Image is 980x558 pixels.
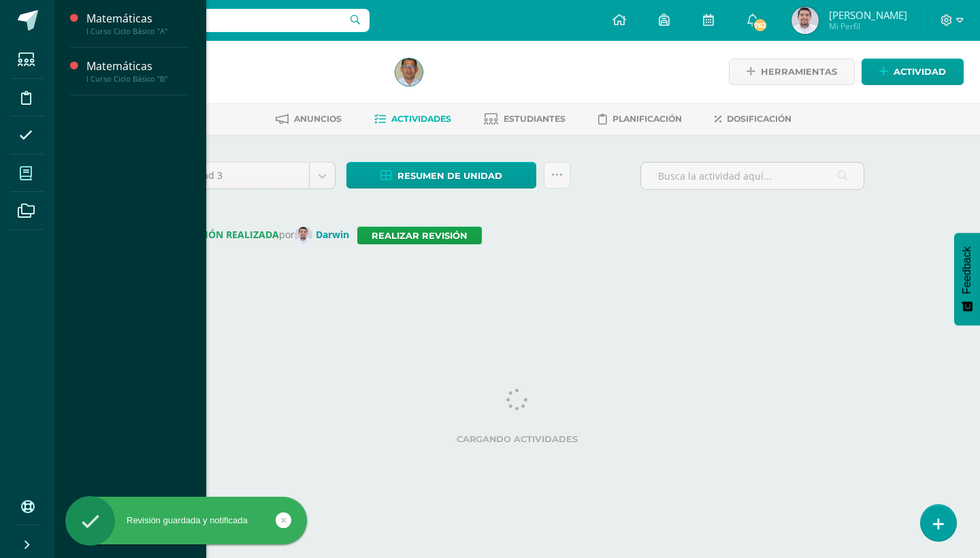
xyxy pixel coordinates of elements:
[106,75,379,88] div: Tercero Primaria 'C'
[295,227,312,244] img: 56f47d8b02ca12dee99767c272ccb59c.png
[86,27,190,36] div: I Curso Ciclo Básico "A"
[954,233,980,325] button: Feedback - Mostrar encuesta
[170,227,864,244] div: por
[395,59,423,86] img: 293e8e6750dd65f1f1cc451df9eb6271.png
[357,227,482,244] a: Realizar revisión
[753,18,768,33] span: 762
[829,20,907,32] span: Mi Perfil
[86,11,190,27] div: Matemáticas
[294,114,342,124] span: Anuncios
[727,114,791,124] span: Dosificación
[171,163,335,188] a: Unidad 3
[65,514,307,527] div: Revisión guardada y notificada
[276,108,342,130] a: Anuncios
[63,9,370,32] input: Busca un usuario...
[374,108,451,130] a: Actividades
[961,246,973,294] span: Feedback
[295,228,357,241] a: Darwin
[86,59,190,84] a: MatemáticasI Curso Ciclo Básico "B"
[86,59,190,74] div: Matemáticas
[894,59,946,84] span: Actividad
[316,228,349,241] strong: Darwin
[598,108,682,130] a: Planificación
[829,8,907,22] span: [PERSON_NAME]
[181,163,299,188] span: Unidad 3
[791,7,819,34] img: 128a2339fae2614ebf483c496f84f6fa.png
[397,163,502,188] span: Resumen de unidad
[729,59,855,85] a: Herramientas
[484,108,566,130] a: Estudiantes
[391,114,451,124] span: Actividades
[761,59,837,84] span: Herramientas
[346,162,536,188] a: Resumen de unidad
[504,114,566,124] span: Estudiantes
[612,114,682,124] span: Planificación
[170,228,279,241] strong: REVISIÓN REALIZADA
[641,163,864,189] input: Busca la actividad aquí...
[106,56,379,75] h1: Matemáticas
[86,74,190,84] div: I Curso Ciclo Básico "B"
[86,11,190,36] a: MatemáticasI Curso Ciclo Básico "A"
[862,59,964,85] a: Actividad
[170,434,864,444] label: Cargando actividades
[715,108,791,130] a: Dosificación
